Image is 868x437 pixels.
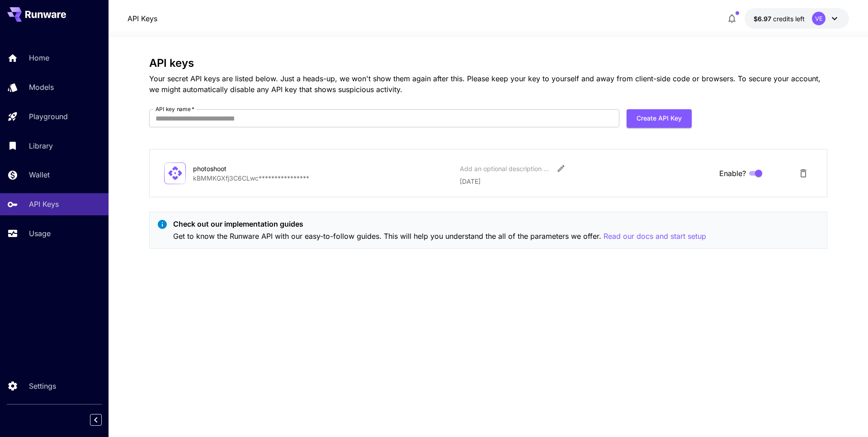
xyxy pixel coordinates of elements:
div: photoshoot [193,164,283,173]
p: API Keys [29,199,59,209]
a: API Keys [127,13,157,24]
span: $6.97 [754,15,773,23]
button: Collapse sidebar [90,414,102,426]
button: Create API Key [627,109,692,128]
p: [DATE] [460,177,712,186]
div: $6.9744 [754,14,805,23]
p: Usage [29,228,51,239]
p: Library [29,140,53,151]
p: Models [29,82,54,93]
p: Home [29,52,49,63]
label: API key name [156,105,194,113]
span: Enable? [719,168,746,179]
div: Collapse sidebar [97,412,108,428]
span: credits left [773,15,805,23]
div: Add an optional description or comment [460,164,550,173]
button: Edit [553,160,569,177]
div: VE [812,12,826,25]
h3: API keys [149,57,827,70]
p: Your secret API keys are listed below. Just a heads-up, we won't show them again after this. Plea... [149,73,827,95]
button: Read our docs and start setup [604,231,706,242]
p: Wallet [29,169,50,180]
button: $6.9744VE [745,8,849,29]
nav: breadcrumb [127,13,157,24]
p: Playground [29,111,68,122]
p: Settings [29,381,56,391]
p: Check out our implementation guides [173,218,706,229]
p: Get to know the Runware API with our easy-to-follow guides. This will help you understand the all... [173,231,706,242]
button: Delete API Key [794,164,812,182]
